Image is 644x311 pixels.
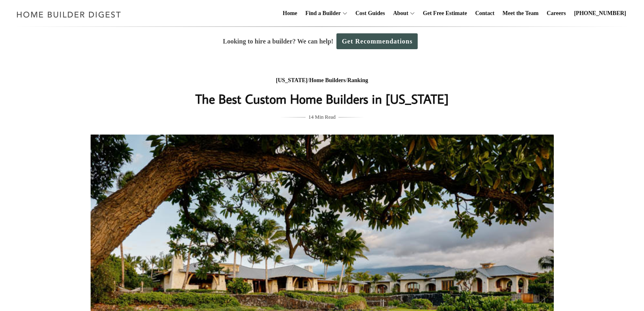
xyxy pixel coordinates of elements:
a: Contact [472,0,497,26]
a: [US_STATE] [276,77,308,83]
a: About [390,0,408,26]
span: 14 Min Read [308,113,336,122]
a: Find a Builder [302,0,341,26]
a: Home [280,0,301,26]
h1: The Best Custom Home Builders in [US_STATE] [160,89,484,109]
a: [PHONE_NUMBER] [571,0,629,26]
div: / / [160,76,484,86]
img: Home Builder Digest [13,7,125,22]
a: Meet the Team [499,0,542,26]
a: Cost Guides [352,0,388,26]
a: Home Builders [309,77,346,83]
a: Get Recommendations [336,33,418,49]
a: Ranking [347,77,368,83]
a: Careers [544,0,569,26]
a: Get Free Estimate [420,0,471,26]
